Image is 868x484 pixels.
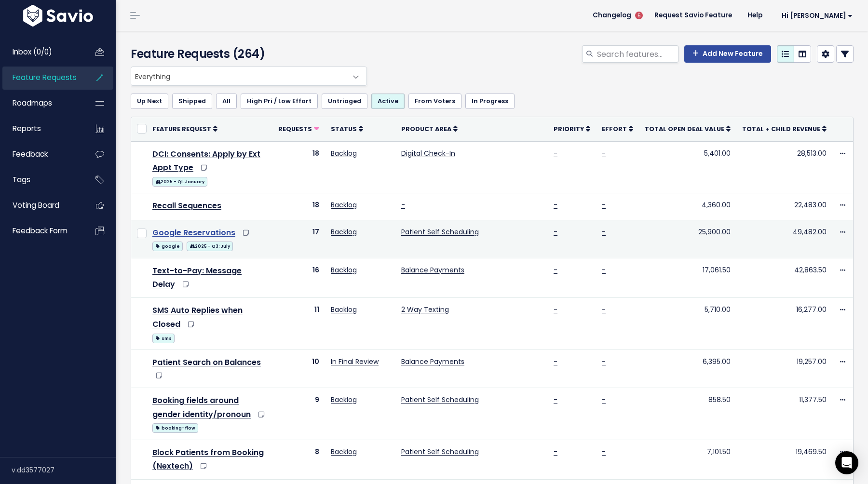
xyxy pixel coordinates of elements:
a: - [401,200,405,210]
a: Effort [602,124,633,134]
a: Digital Check-In [401,148,455,158]
a: - [602,357,606,366]
span: Product Area [401,125,451,133]
a: - [602,305,606,314]
td: 42,863.50 [736,258,832,298]
a: Shipped [172,94,212,109]
a: Patient Self Scheduling [401,395,479,404]
a: Balance Payments [401,265,464,275]
td: 11 [272,298,325,350]
span: Feedback form [13,226,68,236]
span: Voting Board [13,200,59,210]
span: Feature Request [152,125,211,133]
a: Requests [278,124,319,134]
span: Changelog [593,12,631,19]
a: - [554,265,557,275]
span: Inbox (0/0) [13,47,52,57]
td: 49,482.00 [736,220,832,258]
a: Status [331,124,363,134]
span: Everything [131,67,367,86]
td: 5,401.00 [639,141,736,193]
span: 2025 - Q1: January [152,177,207,187]
span: Tags [13,175,30,185]
a: sms [152,332,175,344]
a: Active [371,94,405,109]
img: logo-white.9d6f32f41409.svg [21,5,95,27]
span: Priority [554,125,584,133]
span: Roadmaps [13,98,52,108]
a: Booking fields around gender identity/pronoun [152,395,251,420]
td: 4,360.00 [639,193,736,220]
a: - [602,265,606,275]
td: 18 [272,141,325,193]
span: Total open deal value [645,125,724,133]
a: Up Next [131,94,168,109]
a: Priority [554,124,590,134]
span: 2025 - Q3: July [187,242,233,251]
a: Google Reservations [152,227,235,238]
td: 25,900.00 [639,220,736,258]
a: - [554,395,557,404]
td: 28,513.00 [736,141,832,193]
td: 6,395.00 [639,350,736,388]
a: Balance Payments [401,357,464,366]
a: 2025 - Q1: January [152,175,207,187]
a: Help [740,8,770,23]
a: Add New Feature [684,45,771,63]
span: Hi [PERSON_NAME] [782,12,853,19]
a: In Progress [465,94,515,109]
a: Patient Self Scheduling [401,227,479,237]
a: - [554,305,557,314]
td: 9 [272,388,325,440]
a: Block Patients from Booking (Nextech) [152,447,264,472]
a: Total open deal value [645,124,731,134]
td: 8 [272,440,325,480]
a: - [554,148,557,158]
a: SMS Auto Replies when Closed [152,305,243,330]
ul: Filter feature requests [131,94,854,109]
a: Backlog [331,395,357,404]
td: 16,277.00 [736,298,832,350]
a: Backlog [331,148,357,158]
span: sms [152,334,175,343]
a: Reports [2,118,80,140]
a: Feedback [2,143,80,165]
a: Request Savio Feature [647,8,740,23]
a: Backlog [331,227,357,237]
td: 17,061.50 [639,258,736,298]
a: booking-flow [152,421,198,433]
a: - [602,395,606,404]
a: Feature Requests [2,67,80,89]
td: 18 [272,193,325,220]
a: Backlog [331,447,357,457]
a: - [554,447,557,457]
a: Patient Self Scheduling [401,447,479,457]
span: Total + Child Revenue [742,125,820,133]
a: Recall Sequences [152,200,221,211]
a: - [554,200,557,210]
a: Patient Search on Balances [152,357,261,368]
td: 16 [272,258,325,298]
a: Backlog [331,305,357,314]
a: DCI: Consents: Apply by Ext Appt Type [152,148,260,174]
span: Reports [13,123,41,134]
a: - [554,227,557,237]
a: From Voters [408,94,461,109]
div: v.dd3577027 [12,457,116,483]
td: 858.50 [639,388,736,440]
td: 22,483.00 [736,193,832,220]
h4: Feature Requests (264) [131,45,362,63]
span: Effort [602,125,627,133]
td: 19,257.00 [736,350,832,388]
td: 10 [272,350,325,388]
a: In Final Review [331,357,379,366]
a: - [602,447,606,457]
a: - [602,148,606,158]
a: Backlog [331,200,357,210]
a: - [602,227,606,237]
a: - [554,357,557,366]
a: 2 Way Texting [401,305,449,314]
a: Tags [2,169,80,191]
a: Untriaged [322,94,367,109]
a: Hi [PERSON_NAME] [770,8,860,23]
